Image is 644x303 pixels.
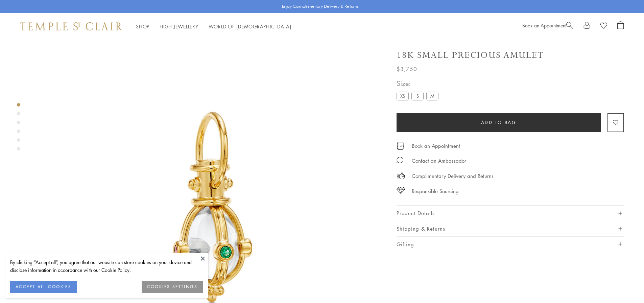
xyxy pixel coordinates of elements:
[397,65,417,73] span: $3,750
[397,221,624,236] button: Shipping & Returns
[397,49,544,61] h1: 18K Small Precious Amulet
[412,187,459,195] div: Responsible Sourcing
[17,101,20,156] div: Product gallery navigation
[209,23,291,30] a: World of [DEMOGRAPHIC_DATA]World of [DEMOGRAPHIC_DATA]
[412,172,494,180] p: Complimentary Delivery and Returns
[397,157,403,163] img: MessageIcon-01_2.svg
[412,157,466,165] div: Contact an Ambassador
[10,258,203,274] div: By clicking “Accept all”, you agree that our website can store cookies on your device and disclos...
[20,22,122,30] img: Temple St. Clair
[411,92,424,100] label: S
[481,119,517,126] span: Add to bag
[512,22,556,29] a: Book an Appointment
[142,281,203,293] button: COOKIES SETTINGS
[397,237,624,252] button: Gifting
[617,21,624,31] a: Open Shopping Bag
[397,92,409,100] label: XS
[10,281,77,293] button: ACCEPT ALL COOKIES
[282,3,359,10] p: Enjoy Complimentary Delivery & Returns
[397,172,405,180] img: icon_delivery.svg
[412,142,460,149] a: Book an Appointment
[397,78,441,89] span: Size:
[136,22,291,31] nav: Main navigation
[397,187,405,194] img: icon_sourcing.svg
[600,21,607,31] a: View Wishlist
[426,92,438,100] label: M
[566,21,573,31] a: Search
[160,23,198,30] a: High JewelleryHigh Jewellery
[397,142,405,150] img: icon_appointment.svg
[397,206,624,221] button: Product Details
[397,113,601,132] button: Add to bag
[136,23,149,30] a: ShopShop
